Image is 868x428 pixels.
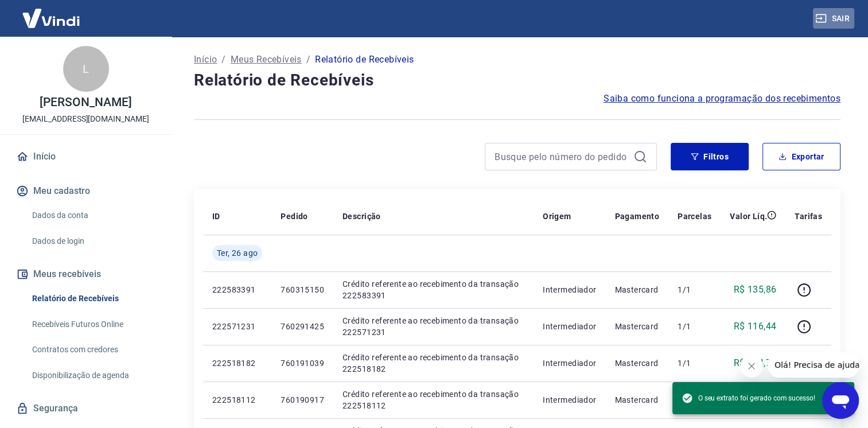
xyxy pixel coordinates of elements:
[342,315,524,338] p: Crédito referente ao recebimento da transação 222571231
[40,96,131,108] p: [PERSON_NAME]
[212,357,262,369] p: 222518182
[762,143,840,170] button: Exportar
[543,321,596,332] p: Intermediador
[671,143,749,170] button: Filtros
[604,92,840,106] a: Saiba como funciona a programação dos recebimentos
[795,211,822,222] p: Tarifas
[813,8,854,29] button: Sair
[14,262,158,287] button: Meus recebíveis
[822,382,859,419] iframe: Botão para abrir a janela de mensagens
[22,113,149,125] p: [EMAIL_ADDRESS][DOMAIN_NAME]
[212,284,262,295] p: 222583391
[614,321,659,332] p: Mastercard
[194,69,840,92] h4: Relatório de Recebíveis
[28,338,158,361] a: Contratos com credores
[734,283,777,297] p: R$ 135,86
[28,229,158,253] a: Dados de login
[281,284,324,295] p: 760315150
[28,364,158,387] a: Disponibilização de agenda
[614,394,659,406] p: Mastercard
[231,53,302,67] a: Meus Recebíveis
[212,394,262,406] p: 222518112
[614,211,659,222] p: Pagamento
[614,357,659,369] p: Mastercard
[221,53,225,67] p: /
[14,396,158,421] a: Segurança
[730,211,767,222] p: Valor Líq.
[281,394,324,406] p: 760190917
[678,284,711,295] p: 1/1
[306,53,310,67] p: /
[342,388,524,411] p: Crédito referente ao recebimento da transação 222518112
[63,46,109,92] div: L
[7,8,96,17] span: Olá! Precisa de ajuda?
[734,320,777,333] p: R$ 116,44
[14,1,88,36] img: Vindi
[342,352,524,375] p: Crédito referente ao recebimento da transação 222518182
[342,211,381,222] p: Descrição
[678,321,711,332] p: 1/1
[28,204,158,227] a: Dados da conta
[212,321,262,332] p: 222571231
[740,355,763,378] iframe: Fechar mensagem
[281,357,324,369] p: 760191039
[678,357,711,369] p: 1/1
[28,287,158,310] a: Relatório de Recebíveis
[14,178,158,204] button: Meu cadastro
[678,211,711,222] p: Parcelas
[543,211,571,222] p: Origem
[342,278,524,301] p: Crédito referente ao recebimento da transação 222583391
[682,392,815,404] span: O seu extrato foi gerado com sucesso!
[543,284,596,295] p: Intermediador
[28,313,158,336] a: Recebíveis Futuros Online
[281,211,308,222] p: Pedido
[194,53,217,67] a: Início
[543,357,596,369] p: Intermediador
[495,148,629,165] input: Busque pelo número do pedido
[543,394,596,406] p: Intermediador
[212,211,220,222] p: ID
[14,144,158,169] a: Início
[281,321,324,332] p: 760291425
[768,352,859,378] iframe: Mensagem da empresa
[217,247,258,259] span: Ter, 26 ago
[734,356,777,370] p: R$ 174,71
[315,53,414,67] p: Relatório de Recebíveis
[614,284,659,295] p: Mastercard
